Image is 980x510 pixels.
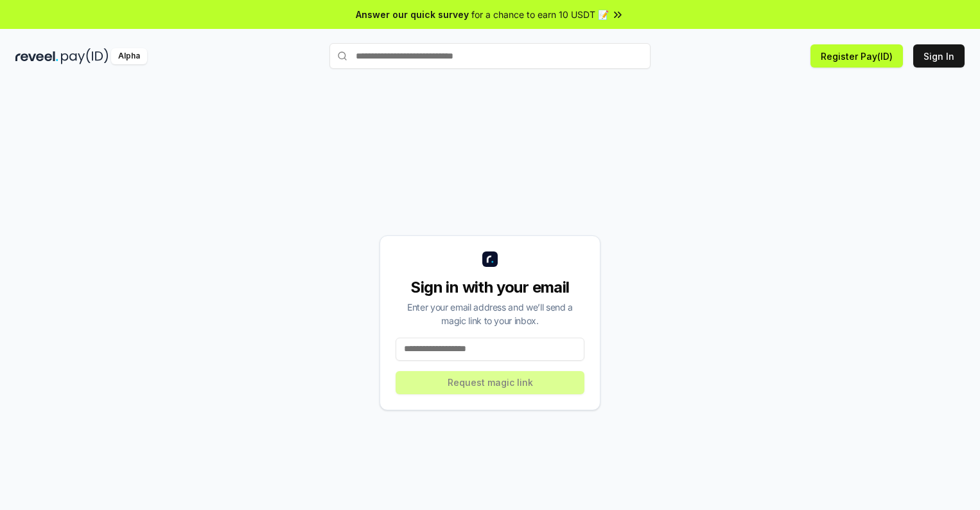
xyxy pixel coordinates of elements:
div: Alpha [111,48,147,64]
button: Sign In [913,44,965,68]
img: logo_small [482,251,498,267]
span: for a chance to earn 10 USDT 📝 [471,8,609,21]
div: Enter your email address and we’ll send a magic link to your inbox. [396,300,584,327]
img: pay_id [61,48,109,64]
img: reveel_dark [15,48,58,64]
span: Answer our quick survey [356,8,469,21]
button: Register Pay(ID) [810,44,903,68]
div: Sign in with your email [396,277,584,298]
